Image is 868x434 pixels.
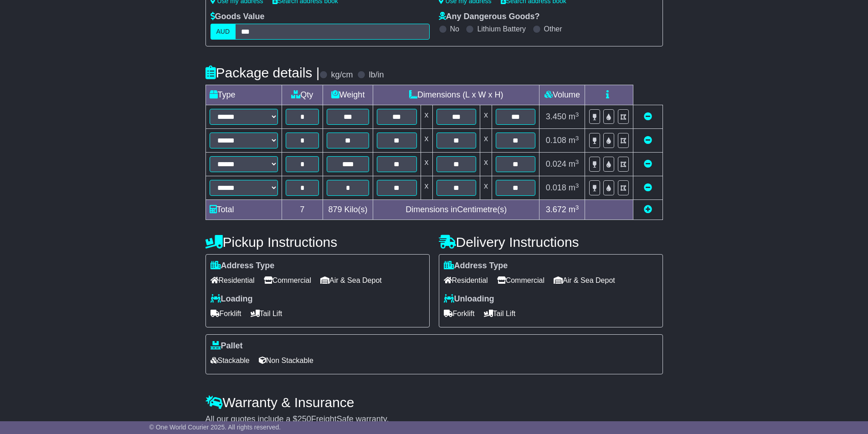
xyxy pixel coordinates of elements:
label: AUD [211,24,236,40]
td: x [480,105,492,129]
span: 879 [329,205,342,214]
span: 3.450 [546,112,566,121]
td: Volume [539,85,585,105]
span: Air & Sea Depot [554,273,615,287]
a: Remove this item [644,112,652,121]
td: x [421,129,432,153]
label: Loading [211,294,253,304]
span: Residential [211,273,255,287]
span: 0.018 [546,183,566,192]
span: Stackable [211,353,250,368]
label: Pallet [211,341,243,351]
td: Total [205,200,282,220]
span: Air & Sea Depot [320,273,382,287]
span: Forklift [211,306,241,321]
span: Tail Lift [251,306,282,321]
span: m [569,205,579,214]
td: Type [205,85,282,105]
td: x [421,176,432,200]
span: m [569,159,579,168]
label: Other [544,25,562,33]
sup: 3 [575,182,579,189]
td: x [421,105,432,129]
h4: Delivery Instructions [439,235,663,250]
span: Commercial [497,273,544,287]
td: Qty [282,85,323,105]
span: 3.672 [546,205,566,214]
span: m [569,112,579,121]
label: lb/in [369,70,384,80]
label: Goods Value [211,12,265,22]
h4: Warranty & Insurance [205,395,663,410]
td: x [480,176,492,200]
td: x [480,129,492,153]
label: Address Type [211,261,275,271]
span: Tail Lift [484,306,516,321]
div: All our quotes include a $ FreightSafe warranty. [205,414,663,424]
sup: 3 [575,111,579,118]
span: Non Stackable [259,353,313,368]
label: Unloading [444,294,494,304]
label: Address Type [444,261,508,271]
td: Dimensions (L x W x H) [373,85,539,105]
td: Kilo(s) [323,200,373,220]
span: 0.108 [546,136,566,145]
span: Forklift [444,306,475,321]
h4: Pickup Instructions [205,235,430,250]
a: Add new item [644,205,652,214]
span: Residential [444,273,488,287]
a: Remove this item [644,136,652,145]
label: No [450,25,459,33]
span: 0.024 [546,159,566,168]
label: kg/cm [331,70,353,80]
a: Remove this item [644,183,652,192]
td: 7 [282,200,323,220]
td: Weight [323,85,373,105]
sup: 3 [575,204,579,211]
td: x [421,153,432,176]
span: m [569,136,579,145]
span: © One World Courier 2025. All rights reserved. [149,424,281,431]
span: 250 [298,414,311,424]
td: x [480,153,492,176]
sup: 3 [575,158,579,165]
a: Remove this item [644,159,652,168]
td: Dimensions in Centimetre(s) [373,200,539,220]
sup: 3 [575,135,579,142]
label: Lithium Battery [477,25,526,33]
span: Commercial [264,273,311,287]
span: m [569,183,579,192]
label: Any Dangerous Goods? [439,12,540,22]
h4: Package details | [205,65,320,80]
